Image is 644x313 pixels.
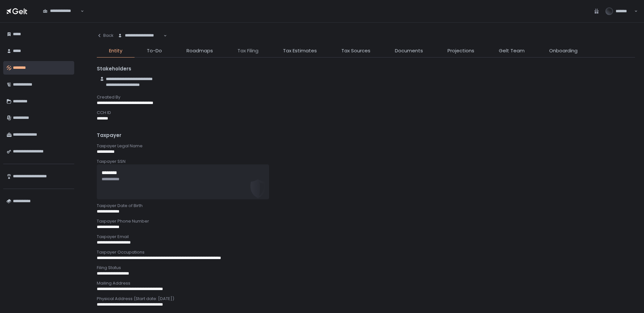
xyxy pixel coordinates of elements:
[97,110,635,116] div: CCH ID
[283,47,317,55] span: Tax Estimates
[237,47,258,55] span: Tax Filing
[97,249,635,255] div: Taxpayer Occupations
[39,5,84,18] div: Search for option
[549,47,578,55] span: Onboarding
[97,132,635,139] div: Taxpayer
[114,29,167,42] div: Search for option
[341,47,370,55] span: Tax Sources
[97,29,114,42] button: Back
[97,33,114,38] div: Back
[97,94,635,100] div: Created By
[499,47,525,55] span: Gelt Team
[109,47,122,55] span: Entity
[43,14,80,20] input: Search for option
[118,38,163,45] input: Search for option
[97,159,635,164] div: Taxpayer SSN
[97,203,635,209] div: Taxpayer Date of Birth
[97,265,635,271] div: Filing Status
[97,280,635,286] div: Mailing Address
[448,47,474,55] span: Projections
[97,143,635,149] div: Taxpayer Legal Name
[97,234,635,240] div: Taxpayer Email
[97,218,635,224] div: Taxpayer Phone Number
[97,65,635,73] div: Stakeholders
[147,47,162,55] span: To-Do
[186,47,213,55] span: Roadmaps
[97,296,635,302] div: Physical Address (Start date: [DATE])
[395,47,423,55] span: Documents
